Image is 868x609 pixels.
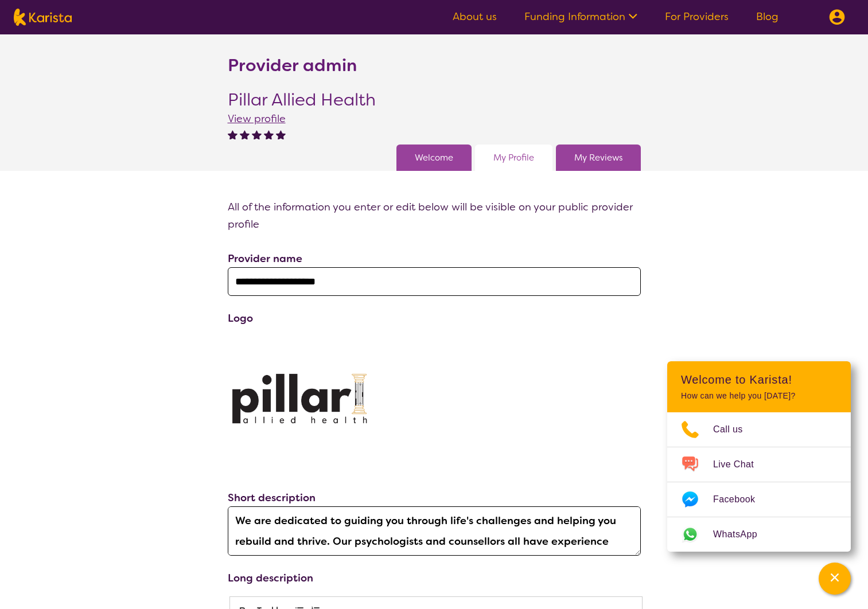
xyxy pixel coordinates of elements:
h2: Provider admin [228,55,357,76]
a: My Profile [493,149,534,166]
h2: Welcome to Karista! [681,373,837,387]
img: fullstar [264,130,274,139]
img: menu [829,9,845,25]
a: Funding Information [524,10,637,24]
h2: Pillar Allied Health [228,89,376,110]
p: All of the information you enter or edit below will be visible on your public provider profile [228,198,641,233]
span: Facebook [713,491,769,508]
img: fullstar [228,130,238,139]
img: fullstar [252,130,262,139]
img: fullstar [240,130,250,139]
img: fullstar [276,130,286,139]
span: WhatsApp [713,526,771,543]
a: Blog [756,10,779,24]
label: Long description [228,571,313,585]
span: Call us [713,421,757,438]
ul: Choose channel [667,412,851,552]
button: Channel Menu [819,563,851,595]
a: Welcome [415,149,453,166]
a: View profile [228,112,286,126]
a: Web link opens in a new tab. [667,517,851,552]
label: Provider name [228,252,302,266]
a: My Reviews [574,149,622,166]
img: Karista logo [14,9,72,26]
div: Channel Menu [667,361,851,552]
a: For Providers [665,10,729,24]
img: rfh6iifgakk6qm0ilome.png [228,327,371,470]
span: Live Chat [713,456,768,473]
p: How can we help you [DATE]? [681,391,837,401]
label: Logo [228,311,253,325]
a: About us [453,10,497,24]
label: Short description [228,491,316,505]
